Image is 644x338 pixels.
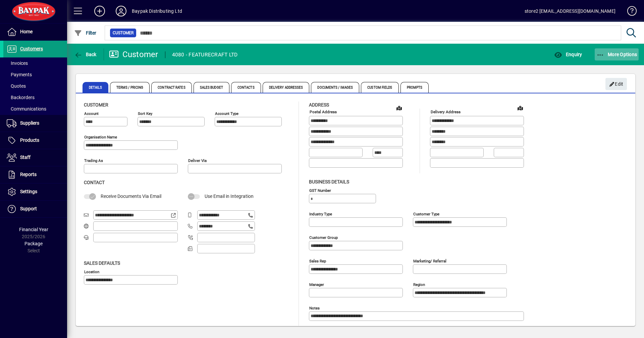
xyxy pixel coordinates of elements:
[309,188,331,193] mat-label: GST Number
[3,132,67,149] a: Products
[309,235,338,240] mat-label: Customer group
[309,305,320,310] mat-label: Notes
[515,102,526,113] a: View on map
[84,102,108,108] span: Customer
[172,49,238,60] div: 4080 - FEATURECRAFT LTD
[413,282,425,287] mat-label: Region
[7,60,28,66] span: Invoices
[394,102,405,113] a: View on map
[3,80,67,92] a: Quotes
[20,29,33,34] span: Home
[84,135,117,139] mat-label: Organisation name
[3,57,67,69] a: Invoices
[72,27,98,39] button: Filter
[3,24,67,40] a: Home
[605,78,627,90] button: Edit
[110,5,132,17] button: Profile
[309,179,349,184] span: Business details
[138,111,152,116] mat-label: Sort key
[3,69,67,80] a: Payments
[84,111,99,116] mat-label: Account
[89,5,110,17] button: Add
[72,48,98,60] button: Back
[309,102,329,108] span: Address
[3,183,67,200] a: Settings
[3,103,67,115] a: Communications
[309,282,324,287] mat-label: Manager
[74,52,97,57] span: Back
[132,6,182,16] div: Baypak Distributing Ltd
[231,82,261,93] span: Contacts
[554,52,582,57] span: Enquiry
[7,83,26,89] span: Quotes
[20,137,39,143] span: Products
[413,258,446,263] mat-label: Marketing/ Referral
[596,52,637,57] span: More Options
[19,227,48,232] span: Financial Year
[83,82,108,93] span: Details
[3,201,67,217] a: Support
[20,120,39,126] span: Suppliers
[20,155,31,160] span: Staff
[84,269,99,274] mat-label: Location
[309,211,332,216] mat-label: Industry type
[215,111,238,116] mat-label: Account Type
[109,49,158,60] div: Customer
[3,149,67,166] a: Staff
[3,115,67,132] a: Suppliers
[552,48,584,60] button: Enquiry
[84,180,105,185] span: Contact
[194,82,229,93] span: Sales Budget
[74,30,97,36] span: Filter
[7,106,46,112] span: Communications
[20,189,37,194] span: Settings
[20,172,37,177] span: Reports
[20,206,37,211] span: Support
[84,158,103,163] mat-label: Trading as
[67,48,104,60] app-page-header-button: Back
[84,260,120,266] span: Sales defaults
[361,82,398,93] span: Custom Fields
[413,211,439,216] mat-label: Customer type
[622,1,636,23] a: Knowledge Base
[151,82,192,93] span: Contract Rates
[609,79,624,90] span: Edit
[3,166,67,183] a: Reports
[263,82,310,93] span: Delivery Addresses
[101,194,161,199] span: Receive Documents Via Email
[113,30,133,36] span: Customer
[525,6,615,16] div: store2 [EMAIL_ADDRESS][DOMAIN_NAME]
[20,46,43,51] span: Customers
[188,158,207,163] mat-label: Deliver via
[400,82,429,93] span: Prompts
[309,258,326,263] mat-label: Sales rep
[110,82,150,93] span: Terms / Pricing
[7,95,35,100] span: Backorders
[7,72,32,77] span: Payments
[3,92,67,103] a: Backorders
[205,194,254,199] span: Use Email in Integration
[24,241,43,246] span: Package
[311,82,359,93] span: Documents / Images
[595,48,639,60] button: More Options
